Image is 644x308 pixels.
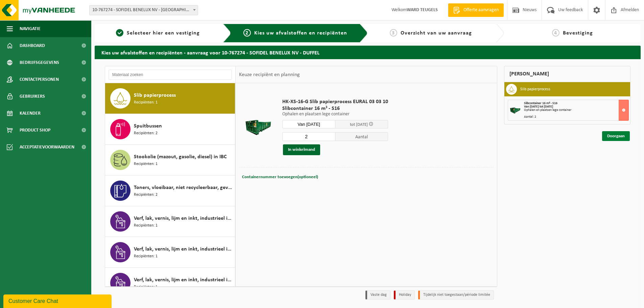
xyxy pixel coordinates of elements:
[390,29,397,37] span: 3
[282,98,388,105] span: HK-XS-16-G Slib papierprocess EURAL 03 03 10
[20,88,45,105] span: Gebruikers
[552,29,559,37] span: 4
[98,29,218,37] a: 1Selecteer hier een vestiging
[335,132,388,141] span: Aantal
[254,30,347,36] span: Kies uw afvalstoffen en recipiënten
[90,5,198,15] span: 10-767274 - SOFIDEL BENELUX NV - DUFFEL
[95,46,641,59] h2: Kies uw afvalstoffen en recipiënten - aanvraag voor 10-767274 - SOFIDEL BENELUX NV - DUFFEL
[3,293,113,308] iframe: chat widget
[524,105,553,109] strong: Van [DATE] tot [DATE]
[563,30,593,36] span: Bevestiging
[524,115,628,119] div: Aantal: 2
[282,112,388,117] p: Ophalen en plaatsen lege container
[448,3,504,17] a: Offerte aanvragen
[602,131,630,141] a: Doorgaan
[524,109,628,112] div: Ophalen en plaatsen lege container
[20,37,45,54] span: Dashboard
[134,161,158,167] span: Recipiënten: 1
[504,66,630,82] div: [PERSON_NAME]
[134,99,158,106] span: Recipiënten: 1
[236,66,303,83] div: Keuze recipiënt en planning
[20,20,41,37] span: Navigatie
[407,7,438,13] strong: WARD TEUGELS
[134,184,233,192] span: Toners, vloeibaar, niet recycleerbaar, gevaarlijk
[20,54,59,71] span: Bedrijfsgegevens
[134,192,158,198] span: Recipiënten: 2
[105,83,235,114] button: Slib papierprocess Recipiënten: 1
[401,30,472,36] span: Overzicht van uw aanvraag
[89,5,198,15] span: 10-767274 - SOFIDEL BENELUX NV - DUFFEL
[134,276,233,284] span: Verf, lak, vernis, lijm en inkt, industrieel in kleinverpakking
[282,120,335,128] input: Selecteer datum
[243,29,251,37] span: 2
[105,175,235,206] button: Toners, vloeibaar, niet recycleerbaar, gevaarlijk Recipiënten: 2
[394,290,415,300] li: Holiday
[105,268,235,299] button: Verf, lak, vernis, lijm en inkt, industrieel in kleinverpakking Recipiënten: 1
[241,172,319,182] button: Containernummer toevoegen(optioneel)
[418,290,494,300] li: Tijdelijk niet toegestaan/période limitée
[127,30,200,36] span: Selecteer hier een vestiging
[105,237,235,268] button: Verf, lak, vernis, lijm en inkt, industrieel in IBC Recipiënten: 1
[242,175,318,179] span: Containernummer toevoegen(optioneel)
[520,84,550,95] h3: Slib papierprocess
[283,144,320,155] button: In winkelmand
[109,70,232,80] input: Materiaal zoeken
[134,253,158,260] span: Recipiënten: 1
[20,71,59,88] span: Contactpersonen
[462,7,500,14] span: Offerte aanvragen
[105,206,235,237] button: Verf, lak, vernis, lijm en inkt, industrieel in 200lt-vat Recipiënten: 1
[20,139,74,156] span: Acceptatievoorwaarden
[134,122,162,130] span: Spuitbussen
[134,130,158,137] span: Recipiënten: 2
[20,122,50,139] span: Product Shop
[134,153,226,161] span: Stookolie (mazout, gasolie, diesel) in IBC
[20,105,41,122] span: Kalender
[105,145,235,175] button: Stookolie (mazout, gasolie, diesel) in IBC Recipiënten: 1
[134,214,233,222] span: Verf, lak, vernis, lijm en inkt, industrieel in 200lt-vat
[134,245,233,253] span: Verf, lak, vernis, lijm en inkt, industrieel in IBC
[116,29,123,37] span: 1
[350,122,368,127] span: tot [DATE]
[524,101,557,105] span: Slibcontainer 16 m³ - S16
[105,114,235,145] button: Spuitbussen Recipiënten: 2
[134,284,158,290] span: Recipiënten: 1
[365,290,390,300] li: Vaste dag
[134,222,158,229] span: Recipiënten: 1
[282,105,388,112] span: Slibcontainer 16 m³ - S16
[134,91,176,99] span: Slib papierprocess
